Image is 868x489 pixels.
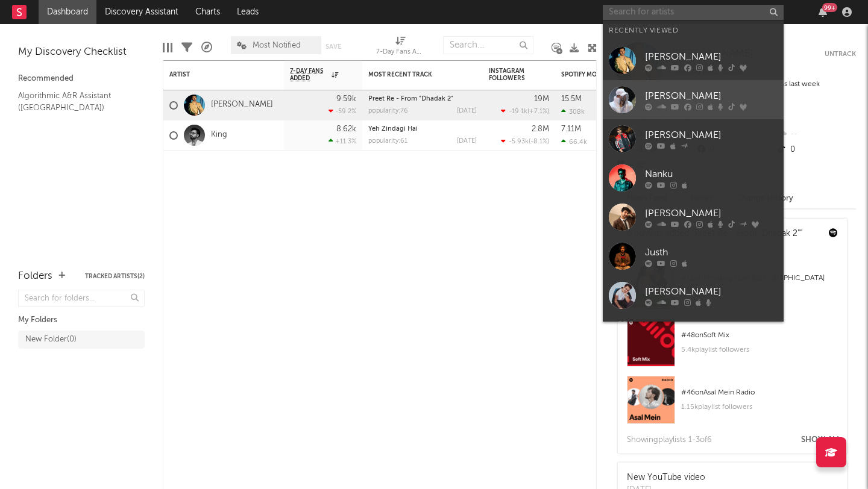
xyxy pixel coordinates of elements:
div: [PERSON_NAME] [645,206,778,220]
div: Justh [645,245,778,260]
div: 15.5M [561,95,582,103]
div: New YouTube video [627,472,705,484]
span: -8.1 % [530,139,547,145]
a: [PERSON_NAME] [211,100,273,110]
a: [PERSON_NAME] [603,276,784,315]
div: Yeh Zindagi Hai [368,126,477,132]
div: Recommended [18,72,145,86]
div: Nanku [645,167,778,181]
div: Most Recent Track [368,71,459,78]
div: New Folder ( 0 ) [25,332,77,347]
a: [PERSON_NAME] [603,41,784,80]
a: New Folder(0) [18,331,145,349]
div: 1.15k playlist followers [681,400,838,414]
div: 0 [776,142,856,158]
a: Algorithmic A&R Assistant ([GEOGRAPHIC_DATA]) [18,89,133,114]
button: Show All [801,436,841,444]
span: 7-Day Fans Added [290,67,329,82]
div: -- [776,126,856,142]
div: 66.4k [561,138,587,146]
div: 5.4k playlist followers [681,343,838,357]
span: Most Notified [253,42,301,49]
div: A&R Pipeline [201,30,212,65]
button: 99+ [819,7,827,17]
div: 308k [561,108,585,116]
div: 9.59k [336,95,356,103]
span: -5.93k [509,139,529,145]
a: #46onAsal Mein Radio1.15kplaylist followers [618,376,847,433]
div: [PERSON_NAME] [645,284,778,299]
a: Preet Re - From "Dhadak 2" [368,96,453,102]
div: Folders [18,269,52,284]
a: [PERSON_NAME] [603,315,784,354]
div: popularity: 76 [368,108,408,114]
span: +7.1 % [529,108,547,115]
a: Yeh Zindagi Hai [368,126,418,132]
div: # 46 on Asal Mein Radio [681,385,838,400]
div: Showing playlist s 1- 3 of 6 [627,433,712,447]
div: 19M [534,95,549,103]
div: +11.3 % [329,137,356,145]
button: Tracked Artists(2) [85,273,145,279]
a: #48onSoft Mix5.4kplaylist followers [618,319,847,376]
div: [PERSON_NAME] [645,128,778,142]
div: Filters [181,30,192,65]
a: [PERSON_NAME] [603,80,784,119]
div: 7-Day Fans Added (7-Day Fans Added) [376,45,424,60]
a: Nanku [603,158,784,198]
div: [DATE] [457,138,477,145]
button: Save [325,43,341,50]
div: Preet Re - From "Dhadak 2" [368,96,477,102]
a: [PERSON_NAME] [603,119,784,158]
div: 7-Day Fans Added (7-Day Fans Added) [376,30,424,65]
input: Search for folders... [18,290,145,307]
div: Spotify Monthly Listeners [561,71,652,78]
div: popularity: 61 [368,138,407,145]
div: [DATE] [457,108,477,114]
button: Untrack [825,48,856,60]
div: Artist [169,71,260,78]
div: 8.62k [336,125,356,133]
input: Search... [443,36,533,54]
div: ( ) [501,107,549,115]
div: My Folders [18,313,145,328]
div: Recently Viewed [609,23,778,38]
div: 2.8M [532,125,549,133]
a: King [211,130,227,140]
input: Search for artists [603,5,784,20]
div: -59.2 % [329,107,356,115]
div: [PERSON_NAME] [645,49,778,64]
div: Instagram Followers [489,67,531,82]
a: [PERSON_NAME] [603,198,784,237]
div: 7.11M [561,125,581,133]
span: -19.1k [509,108,527,115]
div: # 48 on Soft Mix [681,328,838,343]
a: Justh [603,237,784,276]
div: Edit Columns [163,30,172,65]
div: 99 + [822,3,837,12]
div: [PERSON_NAME] [645,89,778,103]
div: My Discovery Checklist [18,45,145,60]
div: ( ) [501,137,549,145]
